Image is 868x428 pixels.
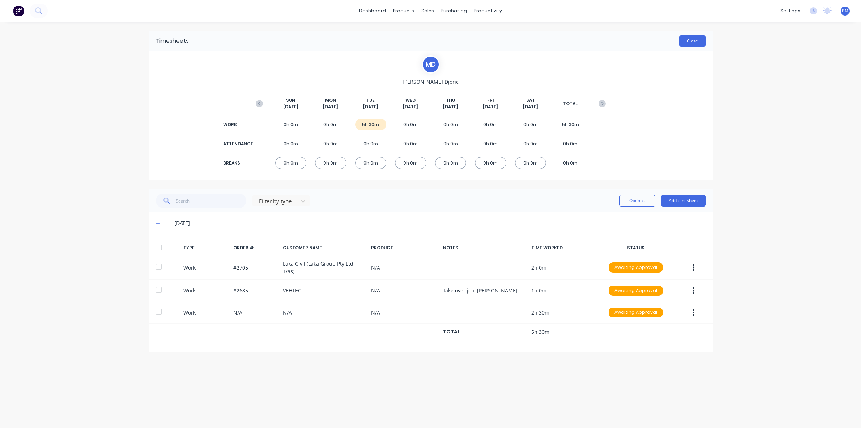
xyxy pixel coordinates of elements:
span: SUN [286,97,295,104]
div: products [390,5,418,16]
div: 0h 0m [395,138,426,150]
div: 0h 0m [395,119,426,130]
div: ORDER # [233,245,277,251]
div: 0h 0m [355,138,387,150]
div: 0h 0m [475,157,506,169]
div: WORK [223,121,252,128]
div: TIME WORKED [531,245,597,251]
div: [DATE] [174,219,705,227]
button: Options [619,195,655,207]
span: [DATE] [523,104,538,110]
div: 0h 0m [515,138,546,150]
button: Close [679,35,706,47]
span: [DATE] [283,104,298,110]
div: 0h 0m [315,138,346,150]
div: 0h 0m [275,119,307,130]
div: 0h 0m [315,157,346,169]
div: 0h 0m [515,119,546,130]
span: [DATE] [443,104,458,110]
div: 0h 0m [355,157,387,169]
span: [DATE] [363,104,378,110]
span: TOTAL [563,100,578,107]
div: 0h 0m [475,119,506,130]
button: Add timesheet [661,195,706,207]
div: 0h 0m [515,157,546,169]
span: PM [842,8,848,14]
a: dashboard [356,5,390,16]
input: Search... [176,194,246,208]
div: BREAKS [223,160,252,166]
div: 5h 30m [355,119,387,130]
div: 0h 0m [275,138,307,150]
div: Awaiting Approval [609,286,663,296]
div: ATTENDANCE [223,141,252,147]
div: 0h 0m [435,138,467,150]
div: 0h 0m [315,119,346,130]
span: [PERSON_NAME] Djoric [403,78,459,86]
div: 5h 30m [555,119,586,130]
div: NOTES [443,245,526,251]
div: TYPE [183,245,227,251]
span: [DATE] [483,104,498,110]
img: Factory [13,5,24,16]
div: Awaiting Approval [609,308,663,318]
div: sales [418,5,438,16]
span: WED [405,97,416,104]
span: THU [446,97,455,104]
div: 0h 0m [435,119,467,130]
div: purchasing [438,5,471,16]
div: 0h 0m [555,138,586,150]
div: Timesheets [156,37,189,45]
div: PRODUCT [371,245,437,251]
div: 0h 0m [435,157,467,169]
div: STATUS [603,245,669,251]
div: 0h 0m [395,157,426,169]
span: [DATE] [323,104,338,110]
span: [DATE] [403,104,418,110]
span: TUE [366,97,375,104]
div: 0h 0m [275,157,307,169]
div: settings [777,5,804,16]
div: productivity [471,5,506,16]
div: 0h 0m [555,157,586,169]
div: CUSTOMER NAME [283,245,365,251]
span: SAT [526,97,535,104]
div: Awaiting Approval [609,262,663,273]
div: M D [422,55,440,74]
span: MON [325,97,336,104]
span: FRI [487,97,494,104]
div: 0h 0m [475,138,506,150]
